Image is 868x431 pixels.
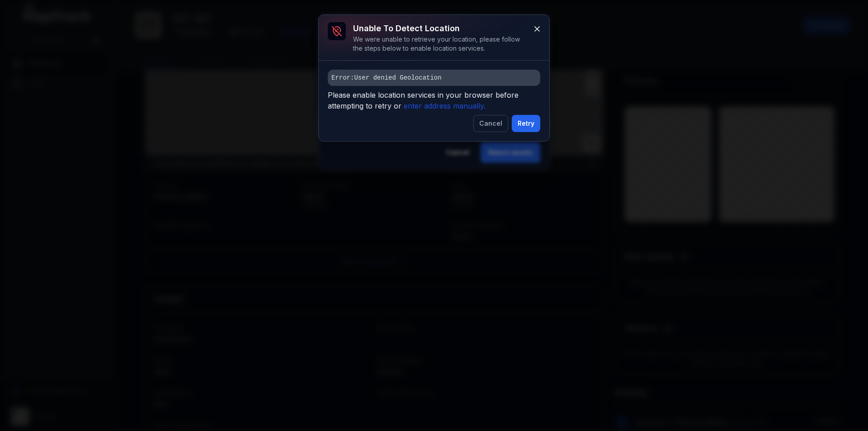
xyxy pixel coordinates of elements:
[353,22,526,35] h3: Unable to detect location
[512,115,540,132] button: Retry
[473,115,508,132] button: Cancel
[404,101,486,110] i: enter address manually.
[328,90,540,115] span: Please enable location services in your browser before attempting to retry or
[328,70,540,86] pre: Error: User denied Geolocation
[353,35,526,53] div: We were unable to retrieve your location, please follow the steps below to enable location services.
